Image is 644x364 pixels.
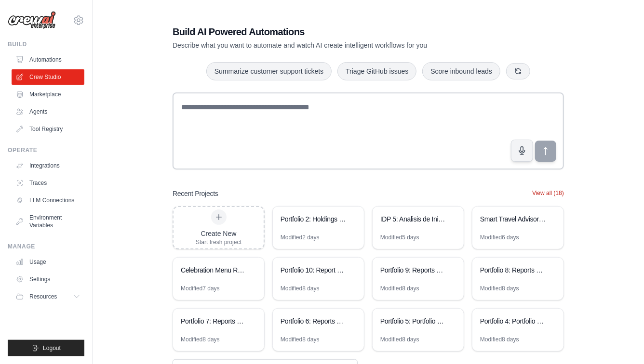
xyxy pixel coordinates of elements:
[12,272,84,287] a: Settings
[380,234,419,241] div: Modified 5 days
[281,265,347,275] div: Portfolio 10: Report 5 - TSR and EVA overall impact
[12,210,84,233] a: Environment Variables
[480,214,546,224] div: Smart Travel Advisory Assistant
[380,285,419,292] div: Modified 8 days
[480,316,546,326] div: Portfolio 4: Portfolio and competitors table consolidator
[281,214,347,224] div: Portfolio 2: Holdings Batch Analyzer
[281,336,320,343] div: Modified 8 days
[196,238,241,246] div: Start fresh project
[380,265,446,275] div: Portfolio 9: Reports 4 - Portfolio Investment Roadmap Generator
[181,336,220,343] div: Modified 8 days
[12,52,84,67] a: Automations
[12,104,84,119] a: Agents
[337,62,416,80] button: Triage GitHub issues
[511,140,533,162] button: Click to speak your automation idea
[181,285,220,292] div: Modified 7 days
[596,318,644,364] iframe: Chat Widget
[480,285,519,292] div: Modified 8 days
[480,265,546,275] div: Portfolio 8: Reports 3 - Portfolio Investment Optimization Reports Generator
[206,62,332,80] button: Summarize customer support tickets
[43,344,61,352] span: Logout
[8,146,84,154] div: Operate
[480,336,519,343] div: Modified 8 days
[380,336,419,343] div: Modified 8 days
[12,87,84,102] a: Marketplace
[196,229,241,238] div: Create New
[12,175,84,191] a: Traces
[12,121,84,137] a: Tool Registry
[8,340,84,356] button: Logout
[12,69,84,85] a: Crew Studio
[12,193,84,208] a: LLM Connections
[380,316,446,326] div: Portfolio 5: Portfolio Management Strategy Automation
[181,316,247,326] div: Portfolio 7: Reports 2 - Initiatives KPIs
[12,289,84,304] button: Resources
[173,25,496,39] h1: Build AI Powered Automations
[12,254,84,270] a: Usage
[422,62,500,80] button: Score inbound leads
[506,63,530,79] button: Get new suggestions
[380,214,446,224] div: IDP 5: Analisis de Iniciativas - Casos de Exito y Evaluacion EVA
[12,158,84,173] a: Integrations
[8,243,84,250] div: Manage
[8,40,84,48] div: Build
[281,234,320,241] div: Modified 2 days
[173,189,218,198] h3: Recent Projects
[181,265,247,275] div: Celebration Menu Recommendation Platform
[480,234,519,241] div: Modified 6 days
[29,293,57,300] span: Resources
[281,285,320,292] div: Modified 8 days
[173,40,496,50] p: Describe what you want to automate and watch AI create intelligent workflows for you
[8,11,56,29] img: Logo
[532,189,564,197] button: View all (18)
[596,318,644,364] div: Widget de chat
[281,316,347,326] div: Portfolio 6: Reports 1 - Portfolio Optimization - Automation 1: Initiative Lists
